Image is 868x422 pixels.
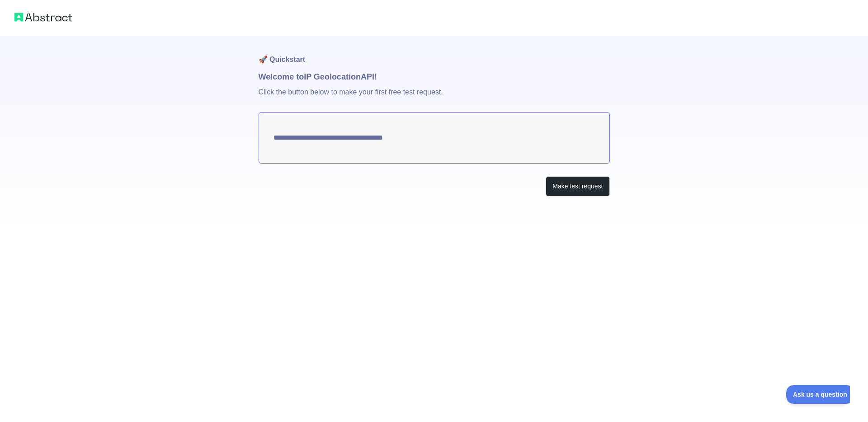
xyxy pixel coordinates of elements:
[259,70,610,83] h1: Welcome to IP Geolocation API!
[14,11,72,23] img: Abstract logo
[259,36,610,70] h1: 🚀 Quickstart
[786,385,850,404] iframe: Toggle Customer Support
[259,83,610,112] p: Click the button below to make your first free test request.
[546,176,609,197] button: Make test request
